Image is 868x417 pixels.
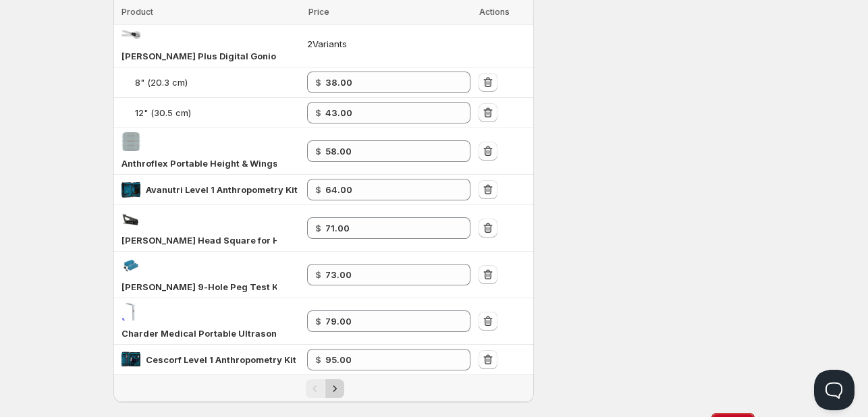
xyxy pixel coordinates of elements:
strong: $ [315,107,321,118]
input: 85.00 [325,264,450,285]
span: [PERSON_NAME] 9-Hole Peg Test Kit [121,281,284,292]
strong: $ [315,77,321,88]
input: 110.00 [325,310,450,332]
div: 8" (20.3 cm) [135,76,188,89]
div: Cescorf Level 1 Anthropometry Kit [146,353,296,366]
strong: $ [315,146,321,157]
div: Anthroflex Portable Height & Wingspan Kit [121,157,277,170]
span: 12" (30.5 cm) [135,107,191,118]
nav: Pagination [113,374,534,402]
span: 8" (20.3 cm) [135,77,188,88]
td: 2 Variants [303,21,474,67]
div: Jamar 9-Hole Peg Test Kit [121,280,277,294]
iframe: Help Scout Beacon - Open [814,370,855,410]
span: Actions [479,7,510,17]
strong: $ [315,223,321,233]
span: Cescorf Level 1 Anthropometry Kit [146,354,296,365]
input: 90.00 [325,217,450,239]
input: 49.00 [325,102,450,123]
input: 124.00 [325,349,450,370]
span: Price [308,7,329,17]
span: Anthroflex Portable Height & Wingspan Kit [121,158,308,169]
span: Charder Medical Portable Ultrasonic Stadiometer HM250U [121,328,383,339]
div: Holway Head Square for Height / Wingspan [121,233,277,247]
input: 58.00 [325,140,450,162]
span: [PERSON_NAME] Plus Digital Goniometers [121,51,308,61]
strong: $ [315,354,321,365]
div: 12" (30.5 cm) [135,106,191,119]
span: [PERSON_NAME] Head Square for Height / Wingspan [121,235,354,246]
strong: $ [315,184,321,195]
div: Jamar Plus Digital Goniometers [121,49,277,63]
span: Product [121,7,153,17]
div: Avanutri Level 1 Anthropometry Kit [146,183,298,196]
span: Avanutri Level 1 Anthropometry Kit [146,184,298,195]
strong: $ [315,269,321,280]
div: Charder Medical Portable Ultrasonic Stadiometer HM250U [121,327,277,340]
input: 45.00 [325,72,450,93]
strong: $ [315,316,321,327]
button: Next [325,379,344,398]
input: 86.00 [325,179,450,200]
